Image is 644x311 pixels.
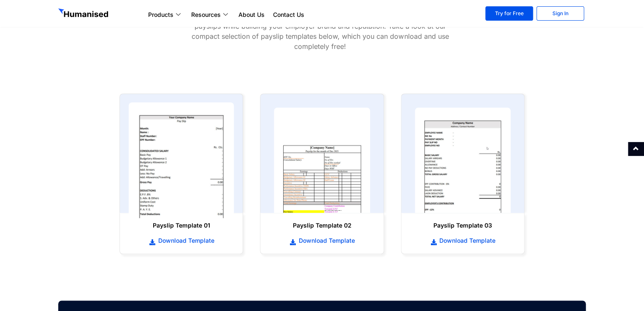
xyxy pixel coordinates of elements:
[485,6,533,21] a: Try for Free
[144,10,187,20] a: Products
[415,107,511,213] img: payslip template
[437,236,495,245] span: Download Template
[269,10,308,20] a: Contact Us
[234,10,269,20] a: About Us
[128,236,234,245] a: Download Template
[297,236,355,245] span: Download Template
[128,221,234,230] h6: Payslip Template 01
[536,6,584,21] a: Sign In
[187,10,234,20] a: Resources
[269,221,375,230] h6: Payslip Template 02
[410,236,516,245] a: Download Template
[410,221,516,230] h6: Payslip Template 03
[181,11,460,51] p: We offer a few different payslip templates that’ll let you offer your staff professional payslips...
[129,102,234,218] img: payslip template
[58,8,110,19] img: GetHumanised Logo
[274,107,370,213] img: payslip template
[156,236,214,245] span: Download Template
[269,236,375,245] a: Download Template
